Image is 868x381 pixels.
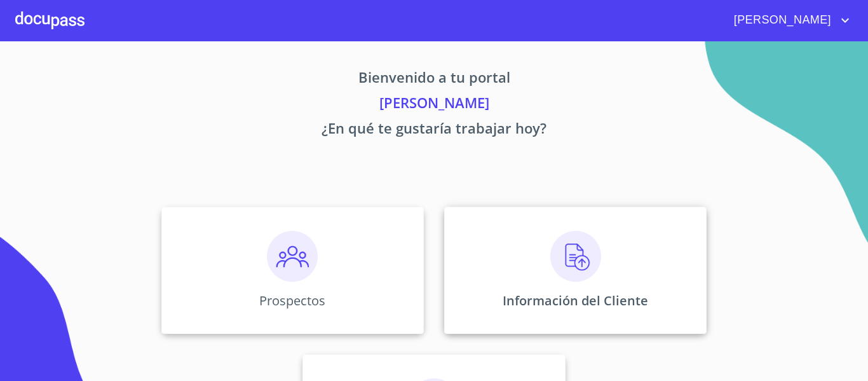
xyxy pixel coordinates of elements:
p: Información del Cliente [503,292,648,309]
p: [PERSON_NAME] [43,92,825,118]
span: [PERSON_NAME] [724,10,837,31]
button: account of current user [724,10,853,31]
p: Bienvenido a tu portal [43,67,825,92]
p: Prospectos [259,292,325,309]
p: ¿En qué te gustaría trabajar hoy? [43,118,825,143]
img: carga.png [550,231,601,282]
img: prospectos.png [267,231,318,282]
